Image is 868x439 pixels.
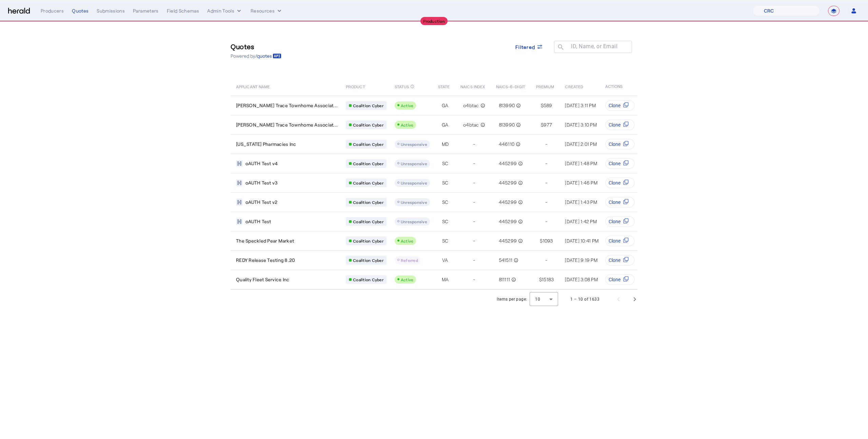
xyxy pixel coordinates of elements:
span: REDY Release Testing 8.20 [236,257,295,264]
span: - [545,218,547,225]
span: Clone [609,257,620,264]
span: Coalition Cyber [353,122,383,128]
mat-icon: info_outline [517,199,523,206]
div: Submissions [97,7,125,14]
button: Clone [605,100,635,111]
span: Clone [609,141,620,148]
span: Referred [401,258,418,263]
span: - [545,179,547,186]
span: $ [540,237,542,244]
span: [DATE] 3:08 PM [565,276,598,282]
div: Production [420,17,448,25]
span: [DATE] 1:46 PM [565,180,597,186]
span: PRODUCT [346,83,365,90]
span: VA [442,257,448,264]
mat-icon: info_outline [510,276,516,283]
span: Clone [609,237,620,244]
span: oAUTH Test v2 [245,199,277,206]
button: Next page [627,291,643,307]
span: [US_STATE] Pharmacies Inc [236,141,296,148]
mat-icon: search [554,43,566,52]
span: STATUS [395,83,409,90]
span: Coalition Cyber [353,277,383,282]
mat-icon: info_outline [479,121,485,128]
span: Coalition Cyber [353,199,383,205]
span: 446110 [499,141,515,148]
span: $ [541,102,544,109]
span: MD [442,141,449,148]
span: - [473,141,475,148]
span: Clone [609,179,620,186]
span: GA [442,102,449,109]
span: PREMIUM [536,83,554,90]
span: 445299 [499,160,517,167]
span: Coalition Cyber [353,219,383,224]
span: $ [539,276,542,283]
span: 589 [544,102,552,109]
mat-icon: info_outline [515,121,521,128]
span: Clone [609,218,620,225]
span: [DATE] 9:19 PM [565,257,597,263]
span: The Speckled Pear Market [236,237,294,244]
span: Unresponsive [401,219,427,224]
span: - [473,257,475,264]
span: Coalition Cyber [353,141,383,147]
span: Filtered [515,43,535,51]
span: 445299 [499,237,517,244]
img: Herald Logo [8,8,30,14]
mat-icon: info_outline [517,237,523,244]
span: oAUTH Test v3 [245,179,277,186]
span: 977 [544,121,552,128]
span: 811111 [499,276,510,283]
span: - [473,276,475,283]
div: Items per page: [497,296,527,303]
span: Coalition Cyber [353,238,383,244]
span: Clone [609,199,620,206]
span: Coalition Cyber [353,161,383,166]
span: 15183 [542,276,554,283]
span: [DATE] 1:42 PM [565,218,597,224]
button: Resources dropdown menu [251,7,283,14]
span: SC [442,237,449,244]
p: Powered by [231,53,281,59]
span: NAICS-6-DIGIT [496,83,525,90]
button: Clone [605,139,635,150]
mat-icon: info_outline [514,141,520,148]
table: Table view of all quotes submitted by your platform [231,77,777,290]
span: oAUTH Test [245,218,271,225]
span: 813990 [499,121,515,128]
th: ACTIONS [600,77,638,96]
span: [DATE] 3:11 PM [565,102,596,108]
span: - [473,237,475,244]
span: [PERSON_NAME] Trace Townhome Associat... [236,102,338,109]
span: SC [442,179,449,186]
span: SC [442,218,449,225]
span: 541511 [499,257,513,264]
span: Active [401,277,414,282]
span: - [473,218,475,225]
span: 445299 [499,199,517,206]
span: Unresponsive [401,161,427,166]
mat-icon: info_outline [512,257,518,264]
mat-label: ID, Name, or Email [571,43,617,50]
h3: Quotes [231,42,281,51]
span: - [473,179,475,186]
span: [DATE] 1:43 PM [565,199,597,205]
span: [DATE] 10:41 PM [565,238,598,244]
button: Clone [605,216,635,227]
span: NAICS INDEX [460,83,485,90]
span: Clone [609,121,620,128]
button: Clone [605,235,635,246]
span: [DATE] 1:48 PM [565,160,597,166]
button: Clone [605,197,635,208]
mat-icon: info_outline [410,83,414,90]
button: Clone [605,274,635,285]
span: CREATED [565,83,583,90]
span: Unresponsive [401,180,427,185]
span: [PERSON_NAME] Trace Townhome Associat... [236,121,338,128]
mat-icon: info_outline [479,102,485,109]
span: Active [401,103,414,108]
button: internal dropdown menu [207,7,242,14]
span: [DATE] 2:01 PM [565,141,597,147]
span: APPLICANT NAME [236,83,270,90]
